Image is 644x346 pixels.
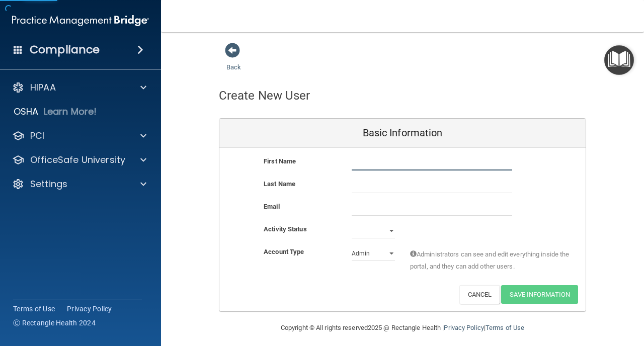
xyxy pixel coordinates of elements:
a: OfficeSafe University [12,154,146,166]
a: HIPAA [12,81,146,94]
a: Terms of Use [486,324,524,331]
b: Account Type [264,248,304,255]
span: Administrators can see and edit everything inside the portal, and they can add other users. [410,248,571,273]
a: PCI [12,130,146,142]
p: Settings [30,178,67,190]
h4: Create New User [219,89,310,102]
a: Privacy Policy [67,304,112,314]
p: OSHA [14,106,39,118]
b: Last Name [264,180,295,188]
p: Learn More! [44,106,97,118]
p: HIPAA [30,81,56,94]
div: Basic Information [219,119,586,148]
iframe: Drift Widget Chat Controller [470,275,632,315]
div: Copyright © All rights reserved 2025 @ Rectangle Health | | [219,312,586,344]
b: Email [264,203,280,210]
span: Ⓒ Rectangle Health 2024 [13,318,96,328]
b: Activity Status [264,225,307,233]
img: PMB logo [12,11,149,31]
a: Settings [12,178,146,190]
button: Cancel [459,285,500,304]
h4: Compliance [30,43,100,57]
p: PCI [30,130,44,142]
button: Open Resource Center [604,45,634,75]
a: Terms of Use [13,304,55,314]
a: Back [226,51,241,71]
b: First Name [264,157,296,165]
a: Privacy Policy [444,324,484,331]
p: OfficeSafe University [30,154,125,166]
